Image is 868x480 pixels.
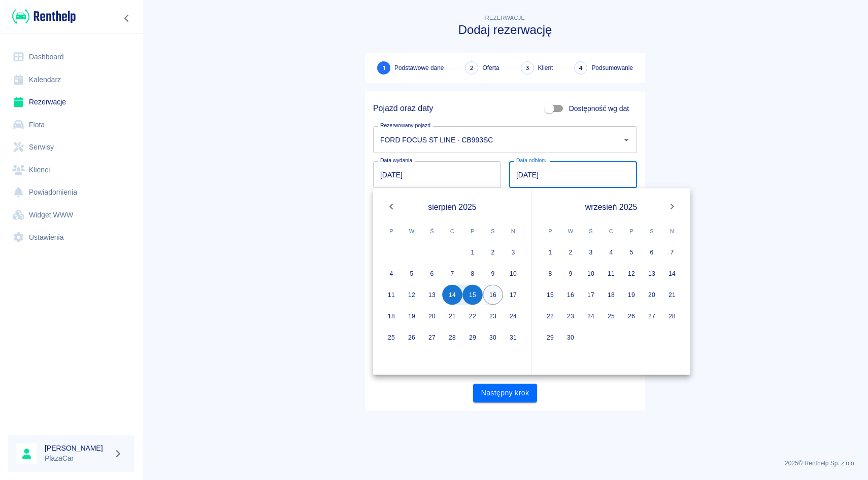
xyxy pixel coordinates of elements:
span: środa [423,221,441,241]
button: 5 [402,264,422,284]
span: Rezerwacje [485,15,525,21]
button: 5 [621,242,642,263]
button: 24 [581,306,601,326]
button: 9 [560,264,581,284]
input: DD.MM.YYYY [509,161,637,188]
button: 23 [560,306,581,326]
button: 30 [483,327,503,348]
label: Data wydania [380,157,412,164]
p: PlazaCar [45,453,110,464]
button: 14 [442,285,462,305]
button: 29 [540,327,560,348]
button: 20 [642,285,662,305]
button: 20 [422,306,442,326]
button: 7 [662,242,682,263]
button: 23 [483,306,503,326]
button: 17 [581,285,601,305]
span: środa [582,221,600,241]
span: czwartek [602,221,620,241]
span: 3 [525,63,529,73]
button: 19 [402,306,422,326]
a: Dashboard [8,46,135,68]
img: Renthelp logo [12,8,76,25]
button: 24 [503,306,523,326]
span: sobota [484,221,502,241]
button: 27 [642,306,662,326]
a: Flota [8,114,135,136]
button: 29 [462,327,483,348]
button: 16 [560,285,581,305]
button: 14 [662,264,682,284]
h5: Pojazd oraz daty [373,103,433,114]
a: Klienci [8,159,135,181]
button: 11 [601,264,621,284]
label: Data odbioru [516,157,547,164]
button: 4 [381,264,402,284]
button: 22 [462,306,483,326]
span: niedziela [663,221,681,241]
button: 8 [462,264,483,284]
button: 3 [581,242,601,263]
button: 18 [601,285,621,305]
span: niedziela [504,221,522,241]
a: Ustawienia [8,226,135,249]
button: 15 [540,285,560,305]
button: 7 [442,264,462,284]
span: Podstawowe dane [394,63,444,72]
button: 1 [540,242,560,263]
button: 26 [402,327,422,348]
button: 25 [381,327,402,348]
span: sobota [643,221,661,241]
span: Podsumowanie [591,63,633,72]
button: Następny krok [473,384,538,402]
button: 2 [483,242,503,263]
button: 17 [503,285,523,305]
button: 30 [560,327,581,348]
button: 28 [442,327,462,348]
span: czwartek [443,221,461,241]
button: 1 [462,242,483,263]
button: 16 [483,285,503,305]
button: 6 [642,242,662,263]
span: 1 [383,63,385,73]
label: Rezerwowany pojazd [380,122,430,129]
button: 8 [540,264,560,284]
button: 4 [601,242,621,263]
button: 13 [422,285,442,305]
button: 21 [442,306,462,326]
a: Powiadomienia [8,181,135,204]
span: Klient [538,63,553,72]
button: 9 [483,264,503,284]
button: 27 [422,327,442,348]
a: Kalendarz [8,68,135,91]
button: 3 [503,242,523,263]
span: piątek [622,221,641,241]
span: wtorek [561,221,580,241]
p: 2025 © Renthelp Sp. z o.o. [154,459,856,468]
button: Zwiń nawigację [119,12,135,25]
button: 15 [462,285,483,305]
button: 18 [381,306,402,326]
button: 31 [503,327,523,348]
button: 28 [662,306,682,326]
span: poniedziałek [541,221,559,241]
button: 10 [581,264,601,284]
span: wtorek [403,221,421,241]
button: 10 [503,264,523,284]
h3: Dodaj rezerwację [365,23,645,37]
span: Dostępność wg dat [569,103,629,114]
a: Widget WWW [8,204,135,227]
a: Serwisy [8,136,135,159]
span: wrzesień 2025 [585,200,638,213]
button: Otwórz [619,133,633,147]
button: 22 [540,306,560,326]
a: Rezerwacje [8,91,135,114]
span: poniedziałek [382,221,400,241]
button: 19 [621,285,642,305]
span: 4 [579,63,583,73]
span: sierpień 2025 [428,200,476,213]
button: 13 [642,264,662,284]
button: 11 [381,285,402,305]
button: Next month [662,197,682,217]
button: Previous month [381,197,402,217]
